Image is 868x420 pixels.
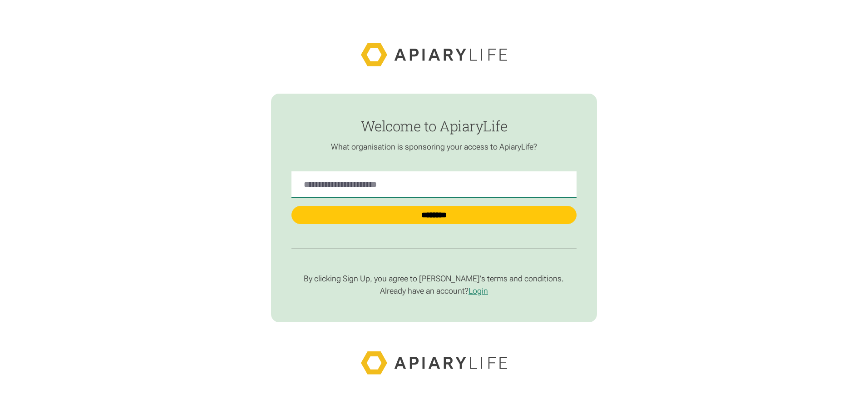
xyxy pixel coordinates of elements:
p: What organisation is sponsoring your access to ApiaryLife? [291,142,577,152]
p: Already have an account? [291,286,577,296]
h1: Welcome to ApiaryLife [291,118,577,134]
p: By clicking Sign Up, you agree to [PERSON_NAME]’s terms and conditions. [291,274,577,284]
form: find-employer [271,94,597,323]
a: Login [469,286,488,295]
